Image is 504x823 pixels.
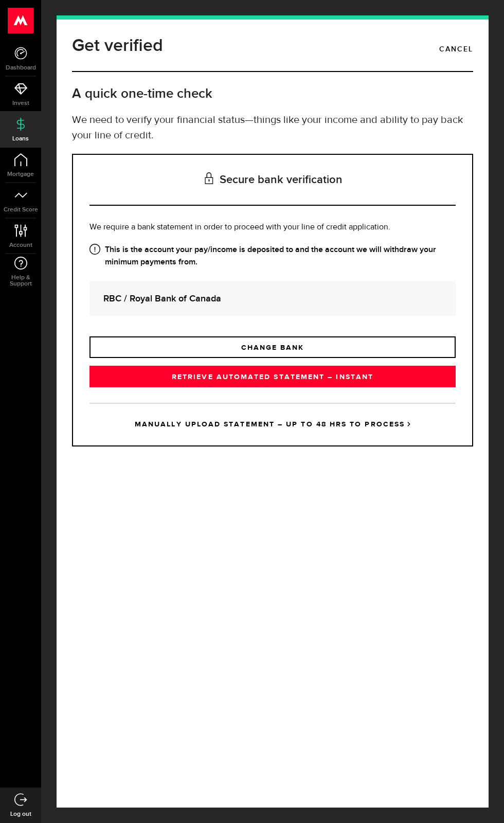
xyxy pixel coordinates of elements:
h3: Secure bank verification [89,155,456,206]
iframe: LiveChat chat widget [461,780,504,823]
span: We require a bank statement in order to proceed with your line of credit application. [89,223,390,231]
strong: RBC / Royal Bank of Canada [103,292,442,306]
a: CHANGE BANK [89,336,456,358]
p: We need to verify your financial status—things like your income and ability to pay back your line... [72,113,473,144]
a: Cancel [439,41,473,58]
h1: Get verified [72,32,163,59]
h2: A quick one-time check [72,85,473,102]
a: RETRIEVE AUTOMATED STATEMENT – INSTANT [89,366,456,387]
strong: This is the account your pay/income is deposited to and the account we will withdraw your minimum... [89,244,456,269]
